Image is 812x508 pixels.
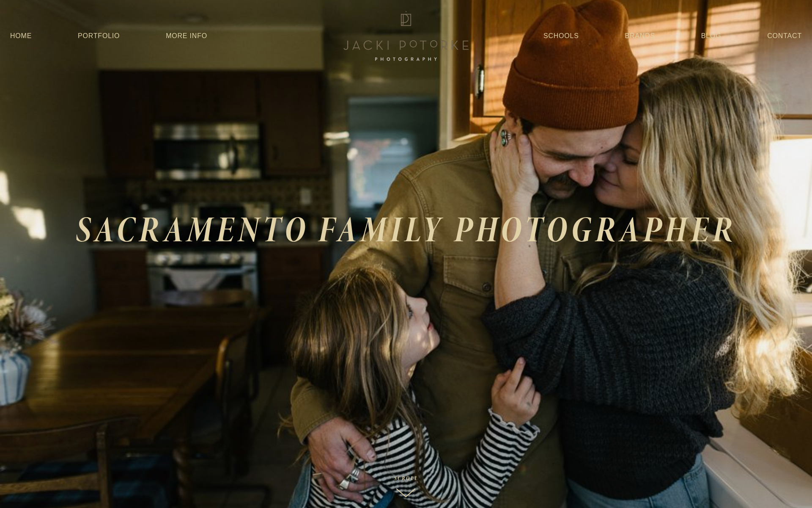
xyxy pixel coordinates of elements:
[166,28,207,44] a: More Info
[767,28,802,44] a: Contact
[543,28,579,44] a: Schools
[76,204,737,254] em: SACRAMENTO FAMILY PHOTOGRAPHER
[394,475,418,481] div: Scroll
[625,28,655,44] a: Brands
[10,28,32,44] a: Home
[78,32,120,39] a: Portfolio
[701,28,721,44] a: Blog
[338,9,474,63] img: Jacki Potorke Sacramento Family Photographer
